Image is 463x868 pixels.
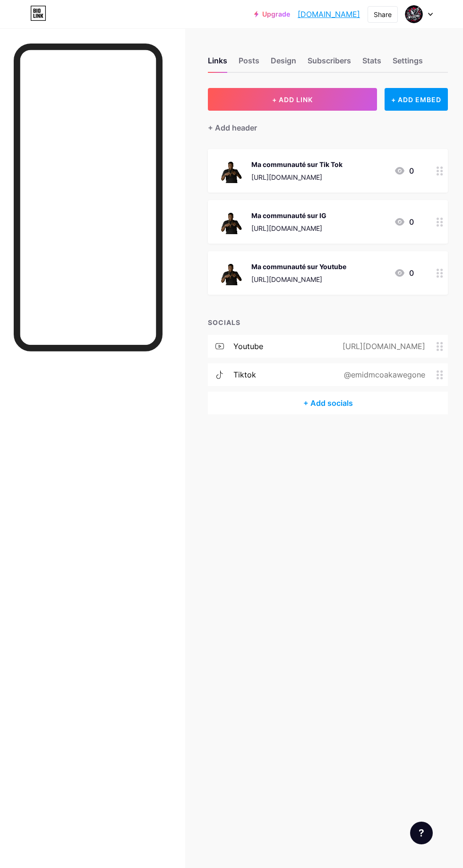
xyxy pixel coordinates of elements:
[208,317,448,327] div: SOCIALS
[219,210,244,234] img: Ma communauté sur IG
[393,55,423,72] div: Settings
[394,165,414,176] div: 0
[405,5,423,23] img: Bolo Jurey nel francyr
[329,369,437,380] div: @emidmcoakawegone
[233,341,263,352] div: youtube
[208,88,377,111] button: + ADD LINK
[219,261,244,285] img: Ma communauté sur Youtube
[239,55,259,72] div: Posts
[374,9,392,19] div: Share
[219,158,244,183] img: Ma communauté sur Tik Tok
[233,369,256,380] div: tiktok
[251,262,346,272] div: Ma communauté sur Youtube
[385,88,448,111] div: + ADD EMBED
[327,341,437,352] div: [URL][DOMAIN_NAME]
[251,210,326,220] div: Ma communauté sur IG
[251,274,346,284] div: [URL][DOMAIN_NAME]
[272,96,313,104] span: + ADD LINK
[254,10,290,18] a: Upgrade
[251,223,326,233] div: [URL][DOMAIN_NAME]
[298,9,360,20] a: [DOMAIN_NAME]
[308,55,351,72] div: Subscribers
[362,55,381,72] div: Stats
[271,55,296,72] div: Design
[394,267,414,279] div: 0
[208,122,257,133] div: + Add header
[208,392,448,414] div: + Add socials
[208,55,227,72] div: Links
[251,172,343,182] div: [URL][DOMAIN_NAME]
[251,159,343,169] div: Ma communauté sur Tik Tok
[394,216,414,228] div: 0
